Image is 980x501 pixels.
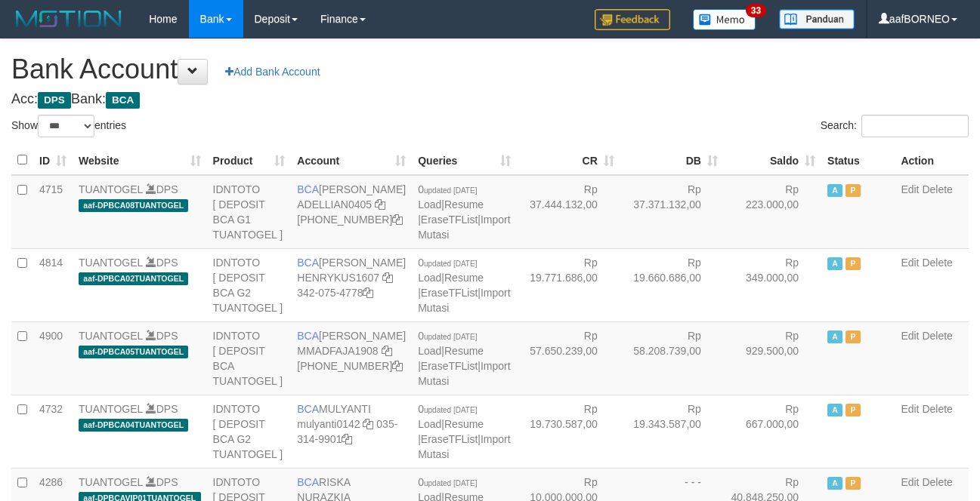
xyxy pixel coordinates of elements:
[595,9,670,30] img: Feedback.jpg
[901,476,919,488] a: Edit
[620,146,724,175] th: DB: activate to sort column ascending
[922,257,952,269] a: Delete
[517,248,620,321] td: Rp 19.771.686,00
[11,115,126,137] label: Show entries
[895,146,969,175] th: Action
[297,183,319,195] span: BCA
[79,257,143,269] a: TUANTOGEL
[821,115,969,137] label: Search:
[424,186,477,195] span: updated [DATE]
[424,333,477,341] span: updated [DATE]
[724,321,821,395] td: Rp 929.500,00
[297,198,372,211] a: ADELLIAN0405
[922,330,952,342] a: Delete
[846,330,861,343] span: Paused
[363,418,373,430] a: Copy mulyanti0142 to clipboard
[38,115,94,137] select: Showentries
[363,287,373,299] a: Copy 3420754778 to clipboard
[418,433,510,460] a: Import Mutasi
[779,9,855,29] img: panduan.png
[901,403,919,415] a: Edit
[79,199,188,212] span: aaf-DPBCA08TUANTOGEL
[297,345,378,357] a: MMADFAJA1908
[418,330,477,342] span: 0
[392,360,403,372] a: Copy 4062282031 to clipboard
[79,330,143,342] a: TUANTOGEL
[418,257,477,269] span: 0
[33,321,73,395] td: 4900
[33,175,73,249] td: 4715
[901,183,919,195] a: Edit
[297,418,360,430] a: mulyanti0142
[418,476,477,488] span: 0
[297,257,319,269] span: BCA
[106,92,140,109] span: BCA
[693,9,756,30] img: Button%20Memo.svg
[291,146,412,175] th: Account: activate to sort column ascending
[724,175,821,249] td: Rp 223.000,00
[444,345,484,357] a: Resume
[827,330,842,343] span: Active
[418,257,510,314] span: | | |
[421,287,478,299] a: EraseTFList
[846,404,861,416] span: Paused
[846,477,861,490] span: Paused
[207,395,292,468] td: IDNTOTO [ DEPOSIT BCA G2 TUANTOGEL ]
[207,175,292,249] td: IDNTOTO [ DEPOSIT BCA G1 TUANTOGEL ]
[724,248,821,321] td: Rp 349.000,00
[79,346,188,358] span: aaf-DPBCA05TUANTOGEL
[421,360,478,372] a: EraseTFList
[901,330,919,342] a: Edit
[79,419,188,432] span: aaf-DPBCA04TUANTOGEL
[79,272,188,285] span: aaf-DPBCA02TUANTOGEL
[11,54,969,85] h1: Bank Account
[620,175,724,249] td: Rp 37.371.132,00
[392,214,403,226] a: Copy 5655032115 to clipboard
[444,198,484,211] a: Resume
[517,146,620,175] th: CR: activate to sort column ascending
[418,183,510,241] span: | | |
[418,198,441,211] a: Load
[79,183,143,195] a: TUANTOGEL
[620,321,724,395] td: Rp 58.208.739,00
[424,479,477,487] span: updated [DATE]
[207,321,292,395] td: IDNTOTO [ DEPOSIT BCA TUANTOGEL ]
[444,272,484,284] a: Resume
[38,92,71,109] span: DPS
[73,248,207,321] td: DPS
[11,8,126,30] img: MOTION_logo.png
[291,175,412,249] td: [PERSON_NAME] [PHONE_NUMBER]
[922,476,952,488] a: Delete
[846,257,861,270] span: Paused
[291,321,412,395] td: [PERSON_NAME] [PHONE_NUMBER]
[517,175,620,249] td: Rp 37.444.132,00
[901,257,919,269] a: Edit
[517,395,620,468] td: Rp 19.730.587,00
[33,395,73,468] td: 4732
[827,477,842,490] span: Active
[412,146,516,175] th: Queries: activate to sort column ascending
[33,248,73,321] td: 4814
[418,345,441,357] a: Load
[922,403,952,415] a: Delete
[215,59,329,85] a: Add Bank Account
[724,146,821,175] th: Saldo: activate to sort column ascending
[418,214,510,241] a: Import Mutasi
[746,4,766,17] span: 33
[418,403,477,415] span: 0
[73,146,207,175] th: Website: activate to sort column ascending
[11,92,969,107] h4: Acc: Bank:
[79,403,143,415] a: TUANTOGEL
[821,146,895,175] th: Status
[724,395,821,468] td: Rp 667.000,00
[418,403,510,460] span: | | |
[418,360,510,387] a: Import Mutasi
[424,406,477,414] span: updated [DATE]
[297,330,319,342] span: BCA
[922,183,952,195] a: Delete
[861,115,969,137] input: Search:
[33,146,73,175] th: ID: activate to sort column ascending
[421,214,478,226] a: EraseTFList
[620,395,724,468] td: Rp 19.343.587,00
[846,184,861,197] span: Paused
